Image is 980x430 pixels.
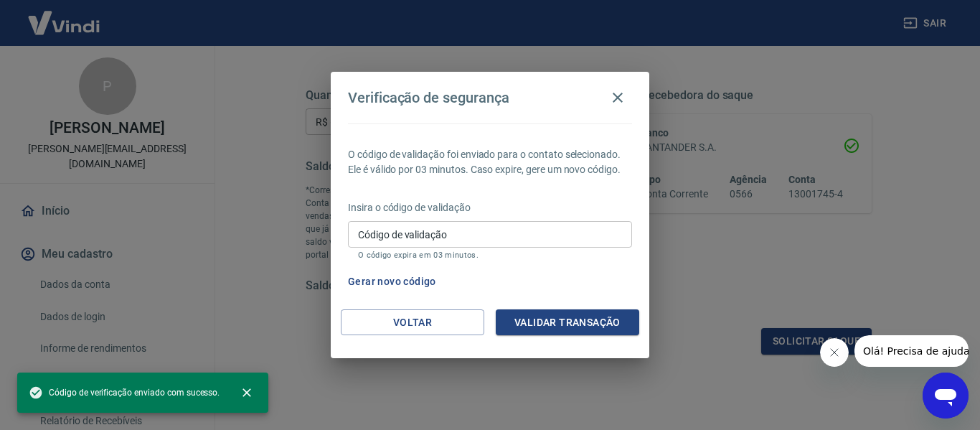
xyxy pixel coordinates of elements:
h4: Verificação de segurança [348,89,509,106]
button: Validar transação [496,309,639,336]
span: Código de verificação enviado com sucesso. [29,385,220,400]
iframe: Botão para abrir a janela de mensagens [923,373,969,419]
p: O código de validação foi enviado para o contato selecionado. Ele é válido por 03 minutos. Caso e... [348,147,632,177]
iframe: Mensagem da empresa [854,335,969,367]
p: O código expira em 03 minutos. [358,251,622,260]
iframe: Fechar mensagem [820,338,849,367]
button: Voltar [341,309,484,336]
span: Olá! Precisa de ajuda? [9,10,121,22]
p: Insira o código de validação [348,200,632,215]
button: close [231,377,263,408]
button: Gerar novo código [342,268,442,295]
